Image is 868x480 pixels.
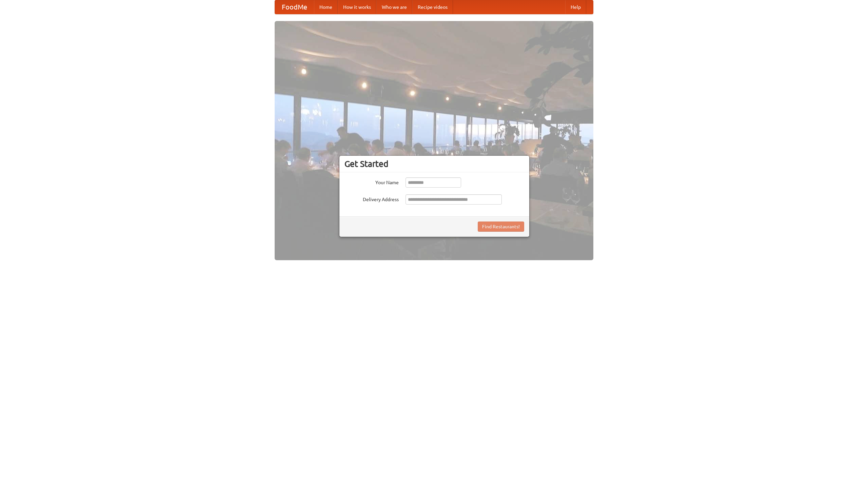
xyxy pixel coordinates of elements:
a: FoodMe [275,0,314,14]
a: How it works [338,0,376,14]
a: Home [314,0,338,14]
label: Delivery Address [344,194,399,203]
a: Help [565,0,586,14]
h3: Get Started [344,159,524,169]
a: Who we are [376,0,412,14]
button: Find Restaurants! [478,222,524,232]
label: Your Name [344,177,399,186]
a: Recipe videos [412,0,453,14]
